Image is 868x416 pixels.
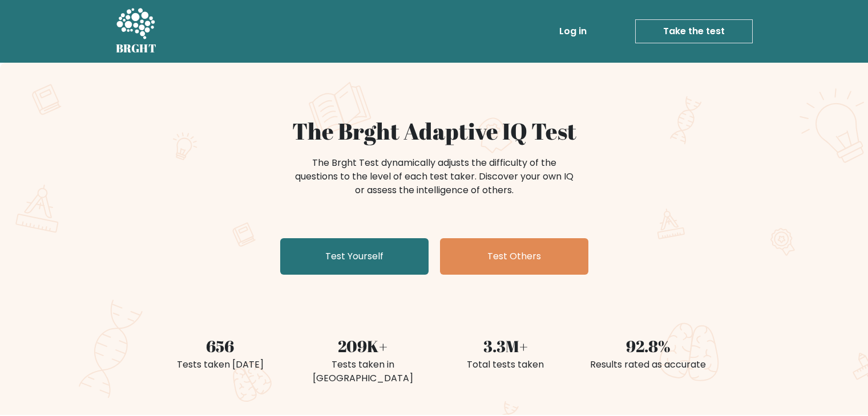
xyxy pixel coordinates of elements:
div: The Brght Test dynamically adjusts the difficulty of the questions to the level of each test take... [292,156,577,197]
a: Log in [555,20,591,43]
div: 209K+ [298,334,427,358]
h5: BRGHT [116,42,157,55]
div: 656 [156,334,285,358]
div: 92.8% [584,334,713,358]
a: Take the test [635,19,753,43]
div: 3.3M+ [441,334,570,358]
a: Test Yourself [280,238,429,275]
a: BRGHT [116,5,157,58]
div: Tests taken [DATE] [156,358,285,372]
div: Total tests taken [441,358,570,372]
div: Results rated as accurate [584,358,713,372]
div: Tests taken in [GEOGRAPHIC_DATA] [298,358,427,385]
h1: The Brght Adaptive IQ Test [156,117,713,145]
a: Test Others [440,238,588,275]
